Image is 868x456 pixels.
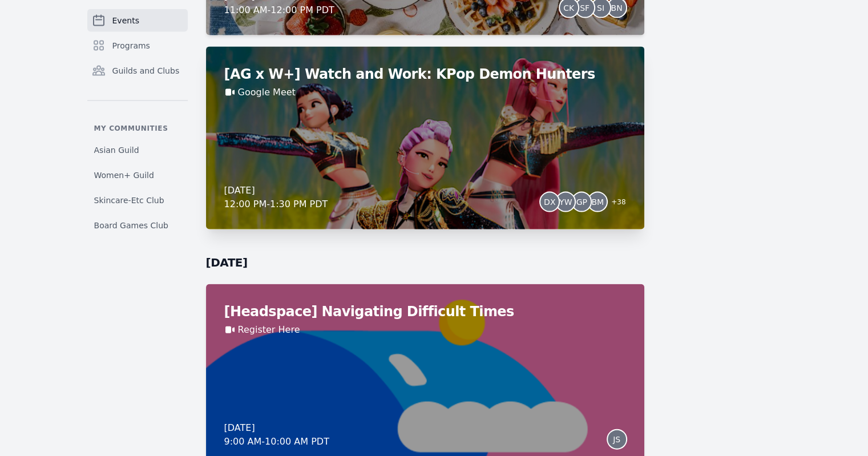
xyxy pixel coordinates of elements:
a: Google Meet [238,86,296,99]
p: My communities [87,124,188,133]
a: Register Here [238,323,300,337]
span: CK [563,4,574,12]
a: Events [87,9,188,32]
span: Asian Guild [94,144,139,156]
a: Guilds and Clubs [87,59,188,82]
a: Women+ Guild [87,165,188,185]
a: Asian Guild [87,140,188,160]
h2: [DATE] [206,255,644,271]
nav: Sidebar [87,9,188,236]
span: Board Games Club [94,220,168,231]
a: [AG x W+] Watch and Work: KPop Demon HuntersGoogle Meet[DATE]12:00 PM-1:30 PM PDTDXYWGPBM+38 [206,47,644,229]
div: [DATE] 9:00 AM - 10:00 AM PDT [224,421,329,449]
span: Women+ Guild [94,170,154,181]
span: YW [559,198,572,206]
span: DX [544,198,555,206]
h2: [Headspace] Navigating Difficult Times [224,302,626,321]
span: BM [591,198,604,206]
a: Skincare-Etc Club [87,190,188,211]
span: Skincare-Etc Club [94,195,164,206]
div: [DATE] 12:00 PM - 1:30 PM PDT [224,184,328,211]
span: JS [613,435,620,443]
h2: [AG x W+] Watch and Work: KPop Demon Hunters [224,65,626,83]
a: Programs [87,34,188,57]
span: + 38 [604,195,625,211]
span: BN [611,4,622,12]
span: SI [597,4,604,12]
span: Programs [112,40,150,51]
span: Guilds and Clubs [112,65,180,76]
a: Board Games Club [87,215,188,236]
span: Events [112,15,139,26]
span: GP [576,198,587,206]
span: SF [580,4,590,12]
